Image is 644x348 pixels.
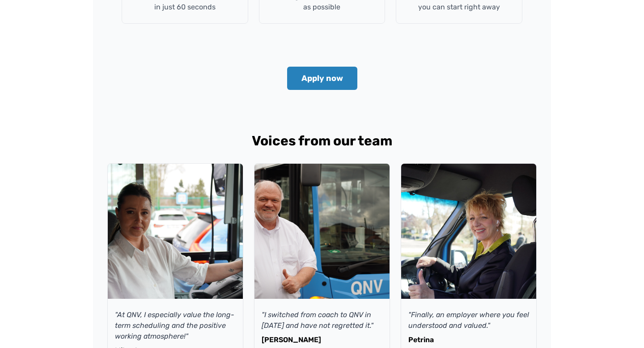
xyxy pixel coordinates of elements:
[262,335,321,344] font: [PERSON_NAME]
[287,67,357,90] button: Apply now
[408,335,434,344] font: Petrina
[252,133,392,149] font: Voices from our team
[408,310,529,330] font: "Finally, an employer where you feel understood and valued."
[262,310,373,330] font: "I switched from coach to QNV in [DATE] and have not regretted it."
[301,73,343,83] font: Apply now
[115,310,234,340] font: "At QNV, I especially value the long-term scheduling and the positive working atmosphere!"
